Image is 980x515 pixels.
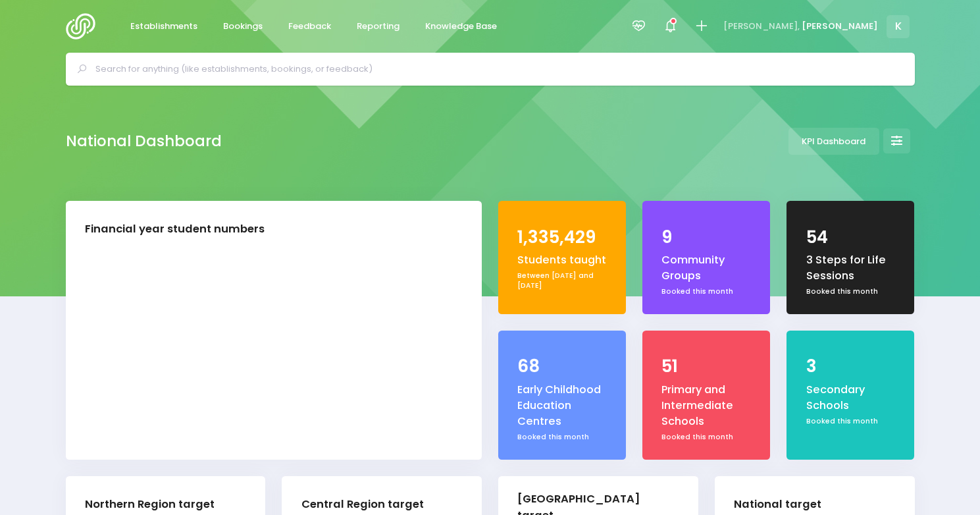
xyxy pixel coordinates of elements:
div: 1,335,429 [517,225,607,250]
div: 9 [661,225,751,250]
span: [PERSON_NAME], [723,20,800,33]
a: Reporting [346,14,411,40]
div: 3 [806,354,896,379]
div: Financial year student numbers [85,221,265,238]
span: Knowledge Base [425,20,497,33]
span: Establishments [130,20,197,33]
div: Secondary Schools [806,382,896,414]
div: National target [734,497,821,513]
a: Feedback [278,14,342,40]
div: 3 Steps for Life Sessions [806,252,896,285]
span: Reporting [357,20,400,33]
a: KPI Dashboard [788,128,879,155]
span: K [887,15,910,38]
div: 68 [517,354,607,379]
h2: National Dashboard [66,132,222,150]
a: Knowledge Base [415,14,508,40]
div: 54 [806,225,896,250]
span: Feedback [288,20,331,33]
div: Between [DATE] and [DATE] [517,271,607,291]
div: Central Region target [301,497,424,513]
img: Logo [66,13,103,40]
div: Early Childhood Education Centres [517,382,607,430]
span: Bookings [223,20,263,33]
span: [PERSON_NAME] [802,20,878,33]
div: 51 [661,354,751,379]
a: Bookings [213,14,274,40]
div: Booked this month [517,432,607,443]
div: Booked this month [806,286,896,297]
div: Booked this month [806,416,896,427]
div: Primary and Intermediate Schools [661,382,751,430]
div: Booked this month [661,286,751,297]
a: Establishments [120,14,209,40]
div: Booked this month [661,432,751,443]
div: Students taught [517,252,607,268]
div: Community Groups [661,252,751,285]
input: Search for anything (like establishments, bookings, or feedback) [95,59,896,79]
div: Northern Region target [85,497,215,513]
